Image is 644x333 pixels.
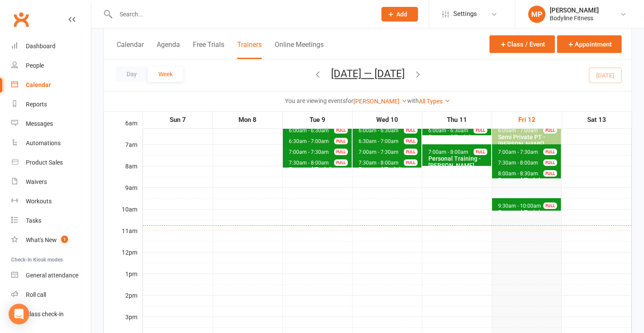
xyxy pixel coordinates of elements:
[11,114,91,134] a: Messages
[423,115,491,125] div: Thu 11
[11,266,91,285] a: General attendance kiosk mode
[428,155,489,169] div: Personal Training - [PERSON_NAME]
[334,159,348,166] div: FULL
[26,140,61,146] div: Automations
[104,269,142,291] div: 1pm
[113,8,370,20] input: Search...
[407,97,419,104] strong: with
[9,304,29,324] div: Open Intercom Messenger
[275,40,324,59] button: Online Meetings
[148,66,183,82] button: Week
[353,98,407,105] a: [PERSON_NAME]
[543,127,557,134] div: FULL
[288,166,350,180] div: Personal Training - [PERSON_NAME]
[550,6,599,14] div: [PERSON_NAME]
[157,40,180,59] button: Agenda
[358,138,399,144] span: 6:30am - 7:00am
[288,149,329,155] span: 7:00am - 7:30am
[498,209,559,223] div: Personal Training - [PERSON_NAME]
[26,120,53,127] div: Messages
[453,4,477,24] span: Settings
[498,160,539,166] span: 7:30am - 8:00am
[404,127,418,134] div: FULL
[117,40,144,59] button: Calendar
[26,272,78,279] div: General attendance
[11,153,91,172] a: Product Sales
[358,160,399,166] span: 7:30am - 8:00am
[26,217,41,224] div: Tasks
[104,162,142,183] div: 8am
[404,159,418,166] div: FULL
[474,127,487,134] div: FULL
[288,128,329,134] span: 6:00am - 6:30am
[498,171,539,177] span: 8:00am - 8:30am
[358,149,399,155] span: 7:00am - 7:30am
[428,128,469,134] span: 6:00am - 6:30am
[11,211,91,230] a: Tasks
[11,305,91,324] a: Class kiosk mode
[237,40,262,59] button: Trainers
[213,115,282,125] div: Mon 8
[283,115,352,125] div: Tue 9
[193,40,224,59] button: Free Trials
[26,101,47,108] div: Reports
[11,75,91,95] a: Calendar
[353,115,421,125] div: Wed 10
[557,35,622,53] button: Appointment
[143,115,212,125] div: Sun 7
[11,285,91,305] a: Roll call
[334,149,348,155] div: FULL
[543,170,557,177] div: FULL
[104,291,142,312] div: 2pm
[428,134,489,147] div: Personal Training - [PERSON_NAME]
[492,115,561,125] div: Fri 12
[285,97,346,104] strong: You are viewing events
[26,237,57,243] div: What's New
[381,7,418,22] button: Add
[11,56,91,75] a: People
[104,183,142,205] div: 9am
[396,11,407,18] span: Add
[26,291,46,298] div: Roll call
[331,68,405,80] button: [DATE] — [DATE]
[498,177,559,190] div: Personal Training - [PERSON_NAME]
[358,166,420,180] div: Personal Training - [PERSON_NAME]
[11,95,91,114] a: Reports
[104,118,142,140] div: 6am
[11,172,91,192] a: Waivers
[11,192,91,211] a: Workouts
[104,226,142,248] div: 11am
[419,98,450,105] a: All Types
[543,149,557,155] div: FULL
[11,37,91,56] a: Dashboard
[334,138,348,144] div: FULL
[26,62,44,69] div: People
[116,66,148,82] button: Day
[498,203,542,209] span: 9:30am - 10:00am
[543,159,557,166] div: FULL
[334,127,348,134] div: FULL
[61,236,68,243] span: 1
[288,138,329,144] span: 6:30am - 7:00am
[498,128,539,134] span: 6:00am - 7:00am
[104,248,142,269] div: 12pm
[104,205,142,226] div: 10am
[26,159,63,166] div: Product Sales
[474,149,487,155] div: FULL
[288,160,329,166] span: 7:30am - 8:00am
[563,115,631,125] div: Sat 13
[498,134,559,154] div: Semi Private PT - [PERSON_NAME], [PERSON_NAME]
[104,140,142,162] div: 7am
[498,149,539,155] span: 7:00am - 7:30am
[404,149,418,155] div: FULL
[428,149,469,155] span: 7:00am - 8:00am
[489,35,555,53] button: Class / Event
[26,43,56,50] div: Dashboard
[404,138,418,144] div: FULL
[528,6,545,23] div: MP
[26,311,64,317] div: Class check-in
[550,14,599,22] div: Bodyline Fitness
[11,230,91,250] a: What's New1
[26,178,47,185] div: Waivers
[543,202,557,209] div: FULL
